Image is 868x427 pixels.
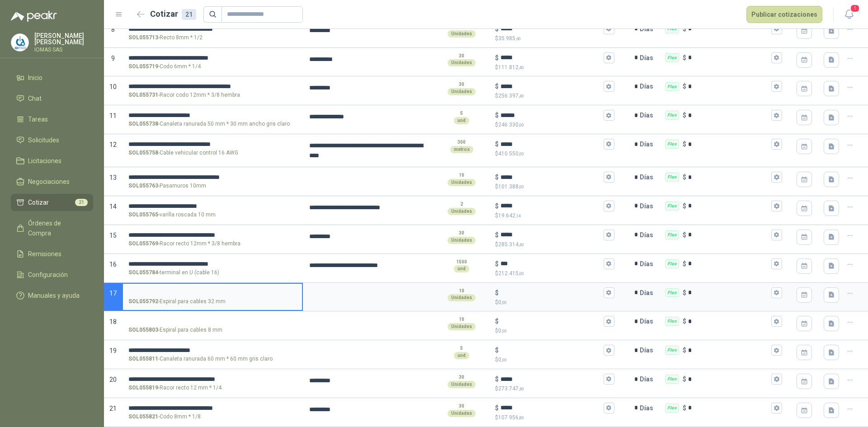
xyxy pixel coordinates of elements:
p: - Codo 8mm * 1/8 [128,413,201,421]
p: $ [683,259,686,269]
span: 107.956 [498,414,524,421]
button: $$35.985,60 [604,23,614,34]
div: Flex [665,140,679,149]
div: Flex [665,53,679,62]
span: ,00 [519,122,524,127]
p: $ [495,413,614,422]
span: 10 [109,83,117,90]
span: 21 [75,199,88,206]
span: ,00 [501,328,507,333]
input: SOL055765-varilla roscada 10 mm [128,203,297,210]
span: Configuración [28,270,68,280]
div: Unidades [448,237,476,244]
span: ,80 [519,415,524,420]
strong: SOL055758 [128,149,158,157]
span: 0 [498,357,507,363]
p: $ [683,403,686,413]
p: [PERSON_NAME] [PERSON_NAME] [34,33,93,45]
p: $ [683,316,686,326]
span: 410.550 [498,150,524,157]
input: SOL055769-Racor recto 12mm * 3/8 hembra [128,232,297,239]
a: Tareas [11,111,93,128]
span: 0 [498,299,507,305]
input: $$246.330,00 [500,112,601,119]
p: Días [640,49,657,67]
button: $$212.415,00 [604,258,614,269]
button: Flex $ [771,345,782,356]
button: $$0,00 [604,316,614,327]
div: Flex [665,173,679,182]
span: 11 [109,112,117,119]
input: $$0,00 [500,347,601,354]
div: Unidades [448,410,476,417]
p: $ [683,53,686,63]
p: 5 [460,110,463,117]
button: Flex $ [771,258,782,269]
p: $ [683,81,686,91]
p: $ [495,24,499,34]
div: und [454,265,469,272]
div: und [454,352,469,359]
p: 10 [459,287,464,295]
span: ,00 [501,357,507,362]
p: $ [683,230,686,240]
p: $ [495,110,499,120]
button: $$285.314,40 [604,230,614,240]
h2: Cotizar [150,8,196,20]
p: $ [495,345,499,355]
p: Días [640,226,657,244]
input: SOL055811-Canaleta ranurada 60 mm * 60 mm gris claro [128,347,297,354]
div: Unidades [448,59,476,66]
p: $ [495,327,614,335]
input: Flex $ [688,54,769,61]
p: Días [640,106,657,124]
button: Flex $ [771,110,782,121]
span: 19.642 [498,212,521,219]
div: Flex [665,24,679,33]
p: $ [495,240,614,249]
p: $ [495,356,614,364]
input: SOL055819-Racor recto 12 mm * 1/4 [128,376,297,383]
input: SOL055803-Espiral para cables 8 mm [128,318,297,325]
p: $ [495,230,499,240]
span: 20 [109,376,117,383]
p: $ [495,121,614,129]
a: Cotizar21 [11,194,93,211]
span: Órdenes de Compra [28,218,85,238]
button: Flex $ [771,139,782,150]
p: Días [640,197,657,215]
p: - Racor codo 12mm * 3/8 hembra [128,91,240,99]
p: Días [640,312,657,330]
p: $ [495,53,499,63]
p: Días [640,168,657,186]
input: $$410.550,00 [500,141,601,148]
p: $ [495,201,499,211]
button: Flex $ [771,316,782,327]
span: Licitaciones [28,156,61,166]
span: Remisiones [28,249,61,259]
div: Flex [665,317,679,326]
button: Flex $ [771,81,782,92]
input: SOL055758-Cable vehicular control 16 AWG [128,141,297,148]
span: ,60 [515,36,521,41]
div: Flex [665,346,679,355]
p: - Racor recto 12 mm * 1/4 [128,384,222,392]
button: $$256.397,40 [604,81,614,92]
a: Inicio [11,69,93,86]
button: $$111.812,40 [604,52,614,63]
button: $$0,00 [604,287,614,298]
span: Manuales y ayuda [28,291,80,300]
span: ,00 [501,300,507,305]
span: 212.415 [498,270,524,277]
p: 30 [459,403,464,410]
p: $ [683,374,686,384]
p: 300 [458,139,466,146]
p: Días [640,370,657,388]
p: Días [640,255,657,273]
strong: SOL055811 [128,355,158,363]
input: Flex $ [688,289,769,296]
input: $$101.388,00 [500,174,601,181]
strong: SOL055821 [128,413,158,421]
button: 1 [841,6,857,23]
input: Flex $ [688,174,769,181]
